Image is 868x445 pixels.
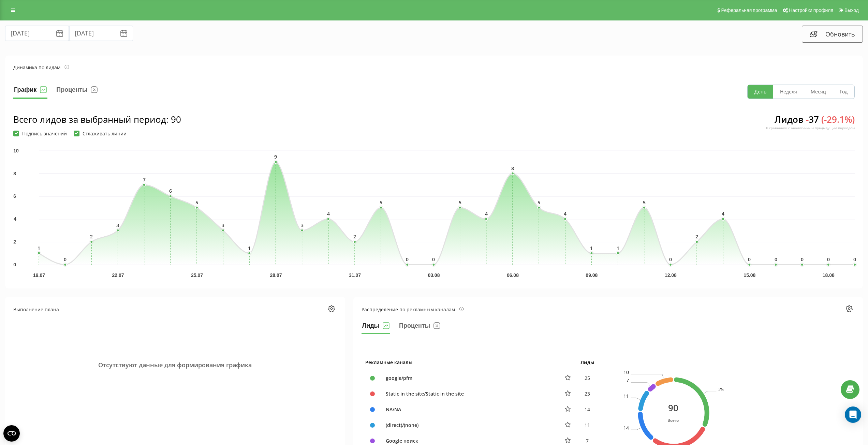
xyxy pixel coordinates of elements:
[801,256,804,263] text: 0
[577,354,598,370] th: Лиды
[14,216,16,222] text: 4
[511,165,514,172] text: 8
[38,245,40,251] text: 1
[827,256,830,263] text: 0
[775,256,777,263] text: 0
[802,26,863,43] button: Обновить
[398,321,441,334] button: Проценты
[428,272,440,278] text: 03.08
[143,176,146,183] text: 7
[748,256,751,263] text: 0
[577,417,598,433] td: 11
[13,85,47,99] button: График
[362,306,464,313] div: Распределение по рекламным каналам
[821,113,855,125] span: ( - 29.1 %)
[13,131,67,136] label: Подпись значений
[623,393,629,399] text: 11
[3,425,20,442] button: Open CMP widget
[116,222,119,228] text: 3
[586,272,598,278] text: 09.08
[13,321,337,409] div: Отсутствуют данные для формирования графика
[382,374,555,382] div: google/pfm
[722,210,724,217] text: 4
[721,8,777,13] span: Реферальная программа
[195,199,198,206] text: 5
[406,256,409,263] text: 0
[538,199,540,206] text: 5
[270,272,282,278] text: 28.07
[744,272,755,278] text: 15.08
[718,386,723,392] text: 25
[669,256,672,263] text: 0
[13,239,16,244] text: 2
[380,199,382,206] text: 5
[617,245,619,251] text: 1
[248,245,251,251] text: 1
[773,85,804,99] button: Неделя
[90,233,93,240] text: 2
[191,272,203,278] text: 25.07
[13,64,69,71] div: Динамика по лидам
[56,85,98,99] button: Проценты
[13,262,16,267] text: 0
[577,370,598,386] td: 25
[459,199,461,206] text: 5
[665,272,677,278] text: 12.08
[804,85,833,99] button: Месяц
[833,85,854,99] button: Год
[13,171,16,176] text: 8
[362,321,391,334] button: Лиды
[844,8,859,13] span: Выход
[274,153,277,160] text: 9
[748,85,773,99] button: День
[169,188,172,194] text: 6
[349,272,361,278] text: 31.07
[643,199,646,206] text: 5
[626,377,629,384] text: 7
[695,233,698,240] text: 2
[13,148,19,153] text: 10
[577,386,598,402] td: 23
[845,406,861,423] div: Open Intercom Messenger
[766,113,855,136] div: Лидов 37
[667,416,679,424] div: Всего
[74,131,127,136] label: Сглаживать линии
[382,406,555,413] div: NA/NA
[382,437,555,444] div: Google поиск
[382,421,555,429] div: (direct)/(none)
[33,272,45,278] text: 19.07
[112,272,124,278] text: 22.07
[564,210,567,217] text: 4
[623,369,629,375] text: 10
[485,210,488,217] text: 4
[13,113,181,125] div: Всего лидов за выбранный период : 90
[13,306,59,313] div: Выполнение плана
[806,113,809,125] span: -
[823,272,835,278] text: 18.08
[432,256,435,263] text: 0
[13,193,16,199] text: 6
[789,8,833,13] span: Настройки профиля
[577,402,598,417] td: 14
[590,245,593,251] text: 1
[623,425,629,431] text: 14
[362,354,577,370] th: Рекламные каналы
[301,222,304,228] text: 3
[353,233,356,240] text: 2
[507,272,519,278] text: 06.08
[667,401,679,414] div: 90
[382,390,555,397] div: Static in the site/Static in the site
[766,125,855,130] div: В сравнении с аналогичным предыдущим периодом
[853,256,856,263] text: 0
[327,210,330,217] text: 4
[222,222,224,228] text: 3
[64,256,67,263] text: 0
